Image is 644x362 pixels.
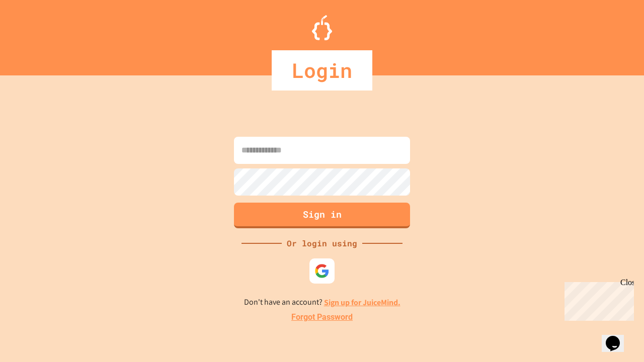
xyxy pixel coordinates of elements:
div: Chat with us now!Close [4,4,69,64]
div: Or login using [282,237,362,249]
p: Don't have an account? [244,296,400,309]
button: Sign in [234,203,410,228]
div: Login [272,50,372,90]
iframe: chat widget [560,278,634,321]
img: google-icon.svg [314,263,330,279]
a: Sign up for JuiceMind. [324,297,400,308]
iframe: chat widget [602,322,634,352]
a: Forgot Password [291,311,353,323]
img: Logo.svg [312,15,332,40]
